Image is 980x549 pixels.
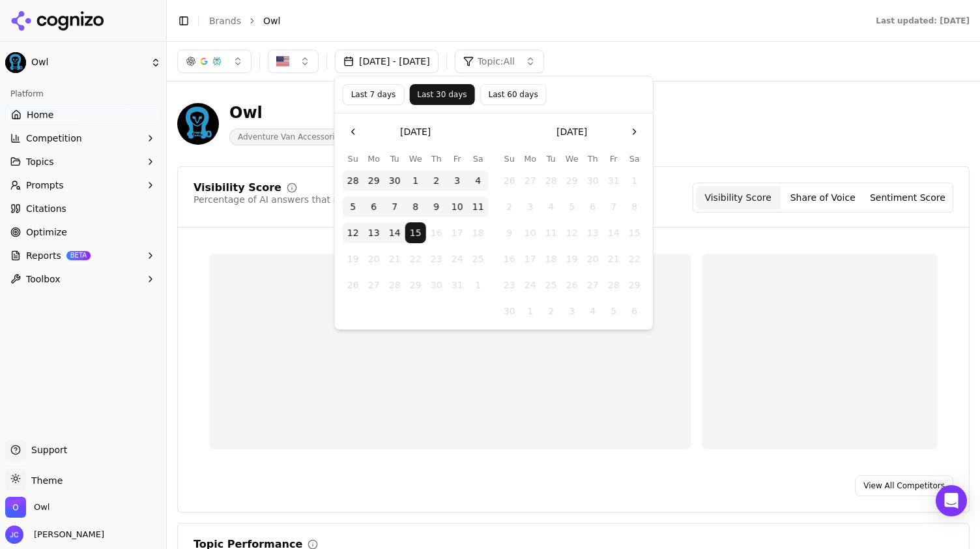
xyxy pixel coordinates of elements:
button: Last 60 days [480,84,546,105]
th: Friday [603,153,624,165]
button: Thursday, October 9th, 2025, selected [426,196,447,217]
th: Friday [447,153,468,165]
span: Citations [26,202,66,215]
button: Friday, October 10th, 2025, selected [447,196,468,217]
div: Visibility Score [194,183,281,193]
span: Owl [34,501,50,513]
button: Last 30 days [409,84,474,105]
th: Tuesday [541,153,562,165]
th: Saturday [624,153,645,165]
button: Go to the Next Month [624,121,645,142]
th: Thursday [583,153,603,165]
span: Reports [26,249,61,262]
button: Wednesday, October 1st, 2025, selected [405,170,426,191]
th: Saturday [468,153,489,165]
span: Owl [31,57,145,68]
button: [DATE] - [DATE] [335,50,439,73]
a: View All Competitors [855,475,953,496]
button: Go to the Previous Month [343,121,364,142]
button: Open organization switcher [5,497,50,518]
button: Saturday, October 11th, 2025, selected [468,196,489,217]
div: Owl [229,102,352,123]
button: Today, Wednesday, October 15th, 2025, selected [405,222,426,243]
span: BETA [66,251,91,260]
th: Monday [364,153,384,165]
th: Sunday [499,153,520,165]
button: Open user button [5,526,104,544]
th: Thursday [426,153,447,165]
button: Friday, October 3rd, 2025, selected [447,170,468,191]
span: Theme [26,475,63,486]
img: United States [276,55,289,68]
th: Sunday [343,153,364,165]
span: Topics [26,155,54,168]
span: Toolbox [26,273,61,286]
button: Tuesday, October 7th, 2025, selected [384,196,405,217]
span: Adventure Van Accessories [229,128,352,145]
button: Sentiment Score [865,186,950,209]
button: Toolbox [5,269,161,289]
button: Share of Voice [781,186,865,209]
button: Sunday, October 5th, 2025, selected [343,196,364,217]
table: November 2025 [499,153,645,321]
button: ReportsBETA [5,245,161,266]
th: Wednesday [405,153,426,165]
div: Last updated: [DATE] [876,16,970,26]
div: Platform [5,83,161,104]
th: Tuesday [384,153,405,165]
table: October 2025 [343,153,489,295]
button: Topics [5,151,161,172]
th: Monday [520,153,541,165]
div: Percentage of AI answers that mention your brand [194,193,424,206]
div: Open Intercom Messenger [936,485,967,516]
img: Owl [5,52,26,73]
button: Wednesday, October 8th, 2025, selected [405,196,426,217]
button: Competition [5,128,161,149]
span: Support [26,443,67,456]
span: Topic: All [478,55,515,68]
span: Owl [263,14,280,27]
button: Tuesday, September 30th, 2025, selected [384,170,405,191]
button: Monday, September 29th, 2025, selected [364,170,384,191]
button: Visibility Score [696,186,781,209]
span: [PERSON_NAME] [29,529,104,541]
button: Prompts [5,175,161,196]
span: Prompts [26,179,64,192]
button: Sunday, October 12th, 2025, selected [343,222,364,243]
button: Saturday, October 4th, 2025, selected [468,170,489,191]
button: Tuesday, October 14th, 2025, selected [384,222,405,243]
nav: breadcrumb [209,14,850,27]
span: Competition [26,132,82,145]
button: Thursday, October 2nd, 2025, selected [426,170,447,191]
button: Monday, October 13th, 2025, selected [364,222,384,243]
a: Brands [209,16,241,26]
button: Monday, October 6th, 2025, selected [364,196,384,217]
span: Home [27,108,53,121]
button: Last 7 days [343,84,405,105]
button: Sunday, September 28th, 2025, selected [343,170,364,191]
a: Citations [5,198,161,219]
a: Optimize [5,222,161,243]
img: Owl [177,103,219,145]
th: Wednesday [562,153,583,165]
img: Owl [5,497,26,518]
a: Home [5,104,161,125]
span: Optimize [26,226,67,239]
img: Jeff Clemishaw [5,526,23,544]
